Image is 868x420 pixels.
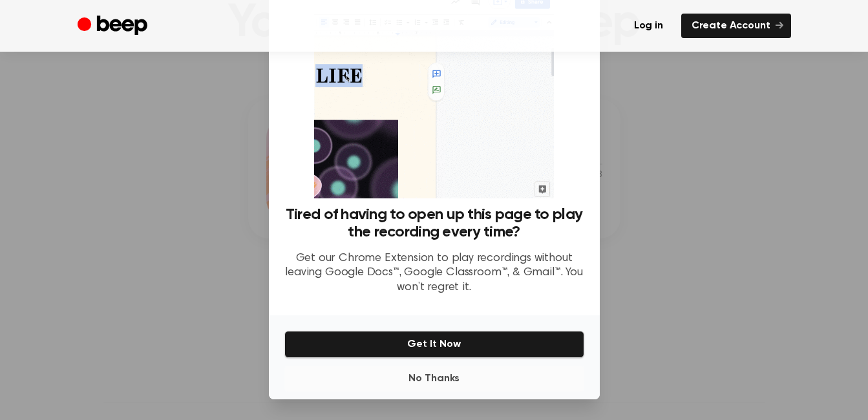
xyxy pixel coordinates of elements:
a: Create Account [681,14,791,38]
p: Get our Chrome Extension to play recordings without leaving Google Docs™, Google Classroom™, & Gm... [284,251,584,295]
a: Log in [624,14,673,38]
h3: Tired of having to open up this page to play the recording every time? [284,206,584,241]
a: Beep [78,14,151,39]
button: Get It Now [284,331,584,358]
button: No Thanks [284,366,584,392]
